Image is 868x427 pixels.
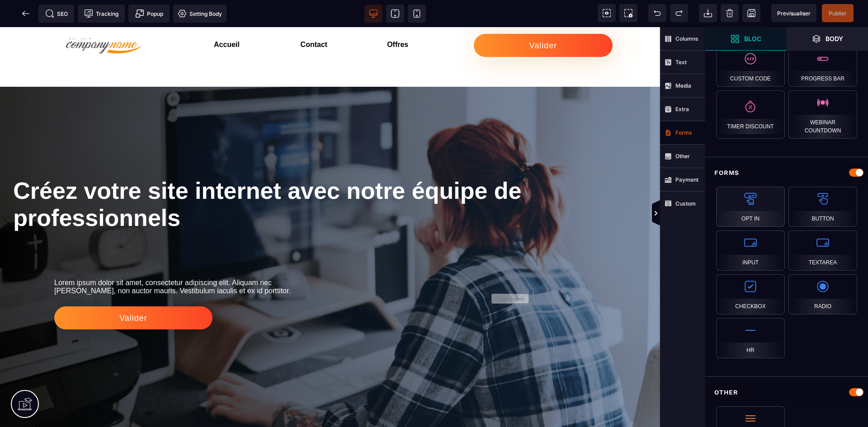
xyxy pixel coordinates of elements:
[54,279,212,302] button: Valider
[675,129,692,136] strong: Forms
[788,187,857,227] div: Button
[45,9,68,18] span: SEO
[787,27,868,51] span: Open Layer Manager
[135,9,163,18] span: Popup
[301,11,387,24] h3: Contact
[705,164,868,181] div: Forms
[675,59,687,66] strong: Text
[716,230,785,271] div: Input
[675,82,691,89] strong: Media
[598,4,616,22] span: View components
[716,187,785,227] div: Opt in
[788,274,857,314] div: Radio
[788,47,857,87] div: Progress bar
[829,10,847,17] span: Publier
[619,4,637,22] span: Screenshot
[13,145,646,209] h1: Créez votre site internet avec notre équipe de professionnels
[716,318,785,358] div: Hr
[788,230,857,271] div: Textarea
[54,249,415,270] text: Lorem ipsum dolor sit amet, consectetur adipiscing elit. Aliquam nec [PERSON_NAME], non auctor ma...
[84,9,118,18] span: Tracking
[675,200,696,207] strong: Custom
[744,35,761,42] strong: Bloc
[675,106,689,113] strong: Extra
[705,27,787,51] span: Open Blocks
[716,274,785,314] div: Checkbox
[60,7,150,28] img: 0e46401d7cf1cabc84698d50b6b0ba7f_Capture_d_%C3%A9cran_2023-08-07_120320-removebg-preview.png
[387,11,474,24] h3: Offres
[675,176,698,183] strong: Payment
[675,153,690,160] strong: Other
[777,10,811,17] span: Previsualiser
[474,7,613,30] button: Valider
[826,35,843,42] strong: Body
[178,9,222,18] span: Setting Body
[214,11,301,24] h3: Accueil
[771,4,816,22] span: Preview
[716,47,785,87] div: Custom Code
[788,90,857,139] div: Webinar Countdown
[716,90,785,139] div: Timer Discount
[675,35,698,42] strong: Columns
[705,384,868,401] div: Other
